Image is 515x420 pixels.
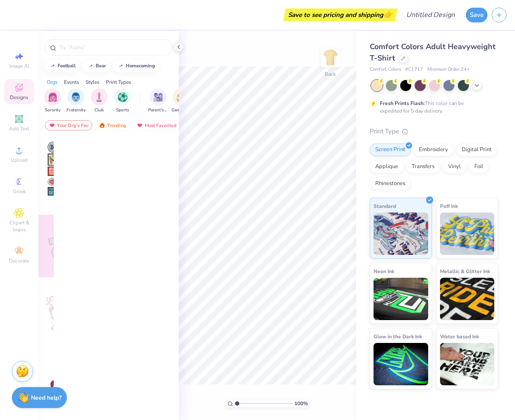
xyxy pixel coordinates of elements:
img: Puff Ink [440,213,495,255]
span: Puff Ink [440,202,458,210]
img: trend_line.gif [117,64,124,69]
button: filter button [172,88,191,113]
button: filter button [114,88,131,113]
span: Greek [13,188,26,195]
img: Club Image [94,92,104,102]
img: most_fav.gif [136,122,143,128]
img: Water based Ink [440,343,495,385]
span: Fraternity [66,107,86,113]
span: Add Text [9,125,29,132]
img: Fraternity Image [71,92,80,102]
div: Trending [95,120,130,130]
span: Sports [116,107,129,113]
img: Parent's Weekend Image [153,92,163,102]
div: Transfers [406,160,440,173]
input: Untitled Design [399,6,462,23]
div: Print Type [370,127,498,136]
div: Digital Print [456,144,497,156]
img: most_fav.gif [49,122,55,128]
button: filter button [66,88,86,113]
strong: Fresh Prints Flash: [380,100,425,107]
img: Neon Ink [374,278,428,320]
img: Metallic & Glitter Ink [440,278,495,320]
div: This color can be expedited for 5 day delivery. [380,99,484,115]
button: filter button [91,88,108,113]
div: Save to see pricing and shipping [285,8,395,21]
div: Back [325,70,336,78]
div: filter for Fraternity [66,88,86,113]
strong: Need help? [31,394,61,402]
div: filter for Parent's Weekend [148,88,168,113]
span: 👉 [383,9,393,19]
div: Most Favorited [133,120,180,130]
button: football [44,60,80,72]
div: filter for Game Day [172,88,191,113]
img: trend_line.gif [87,64,94,69]
span: # C1717 [405,66,423,73]
span: Minimum Order: 24 + [427,66,470,73]
span: Neon Ink [374,267,394,276]
div: homecoming [126,64,155,68]
span: Club [94,107,104,113]
span: Comfort Colors Adult Heavyweight T-Shirt [370,41,496,63]
button: homecoming [113,60,159,72]
button: bear [83,60,110,72]
input: Try "Alpha" [58,43,167,52]
span: Game Day [172,107,191,113]
span: Clipart & logos [4,219,34,233]
div: Rhinestones [370,177,411,190]
span: Image AI [9,63,29,69]
div: filter for Sorority [44,88,61,113]
span: Glow in the Dark Ink [374,332,422,341]
button: filter button [148,88,168,113]
span: 100 % [294,400,308,407]
div: bear [96,64,106,68]
img: trending.gif [99,122,105,128]
div: Styles [86,78,100,86]
img: Sorority Image [48,92,58,102]
img: Back [322,49,339,66]
span: Metallic & Glitter Ink [440,267,490,276]
img: Glow in the Dark Ink [374,343,428,385]
span: Decorate [9,257,29,264]
div: Events [64,78,79,86]
span: Designs [10,94,28,101]
div: Orgs [47,78,58,86]
div: football [58,64,76,68]
span: Comfort Colors [370,66,401,73]
div: filter for Sports [114,88,131,113]
span: Standard [374,202,396,210]
span: Upload [11,157,28,163]
span: Water based Ink [440,332,479,341]
div: Embroidery [413,144,454,156]
div: Foil [469,160,489,173]
img: Standard [374,213,428,255]
span: Parent's Weekend [148,107,168,113]
button: filter button [44,88,61,113]
img: trend_line.gif [49,64,56,69]
span: Sorority [45,107,61,113]
div: Print Types [106,78,131,86]
div: Vinyl [443,160,466,173]
div: Applique [370,160,404,173]
div: Your Org's Fav [45,120,92,130]
button: Save [466,8,487,22]
div: filter for Club [91,88,108,113]
div: Screen Print [370,144,411,156]
img: Sports Image [118,92,127,102]
img: Game Day Image [177,92,186,102]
